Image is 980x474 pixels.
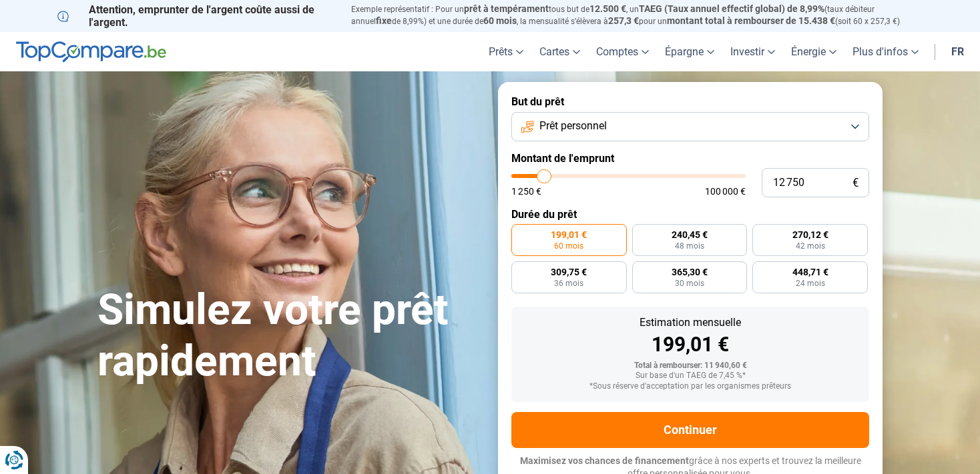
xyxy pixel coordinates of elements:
[657,32,722,71] a: Épargne
[551,230,587,239] span: 199,01 €
[522,361,859,371] div: Total à rembourser: 11 940,60 €
[481,32,531,71] a: Prêts
[554,279,583,287] span: 36 mois
[796,279,825,287] span: 24 mois
[639,3,824,14] span: TAEG (Taux annuel effectif global) de 8,99%
[511,412,869,448] button: Continuer
[522,382,859,391] div: *Sous réserve d'acceptation par les organismes prêteurs
[588,32,657,71] a: Comptes
[796,242,825,250] span: 42 mois
[554,242,583,250] span: 60 mois
[722,32,783,71] a: Investir
[511,152,869,165] label: Montant de l'emprunt
[511,112,869,141] button: Prêt personnel
[522,335,859,355] div: 199,01 €
[539,119,607,133] span: Prêt personnel
[57,3,335,29] p: Attention, emprunter de l'argent coûte aussi de l'argent.
[675,279,704,287] span: 30 mois
[792,267,828,277] span: 448,71 €
[844,32,927,71] a: Plus d'infos
[783,32,844,71] a: Énergie
[852,177,859,189] span: €
[792,230,828,239] span: 270,12 €
[608,15,639,26] span: 257,3 €
[483,15,517,26] span: 60 mois
[675,242,704,250] span: 48 mois
[464,3,549,14] span: prêt à tempérament
[16,41,166,63] img: TopCompare
[705,187,746,196] span: 100 000 €
[672,230,708,239] span: 240,45 €
[672,267,708,277] span: 365,30 €
[511,95,869,108] label: But du prêt
[376,15,392,26] span: fixe
[520,455,689,466] span: Maximisez vos chances de financement
[351,3,923,27] p: Exemple représentatif : Pour un tous but de , un (taux débiteur annuel de 8,99%) et une durée de ...
[511,187,541,196] span: 1 250 €
[522,317,859,328] div: Estimation mensuelle
[511,208,869,221] label: Durée du prêt
[97,285,482,387] h1: Simulez votre prêt rapidement
[551,267,587,277] span: 309,75 €
[522,371,859,381] div: Sur base d'un TAEG de 7,45 %*
[531,32,588,71] a: Cartes
[589,3,626,14] span: 12.500 €
[667,15,835,26] span: montant total à rembourser de 15.438 €
[943,32,972,71] a: fr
